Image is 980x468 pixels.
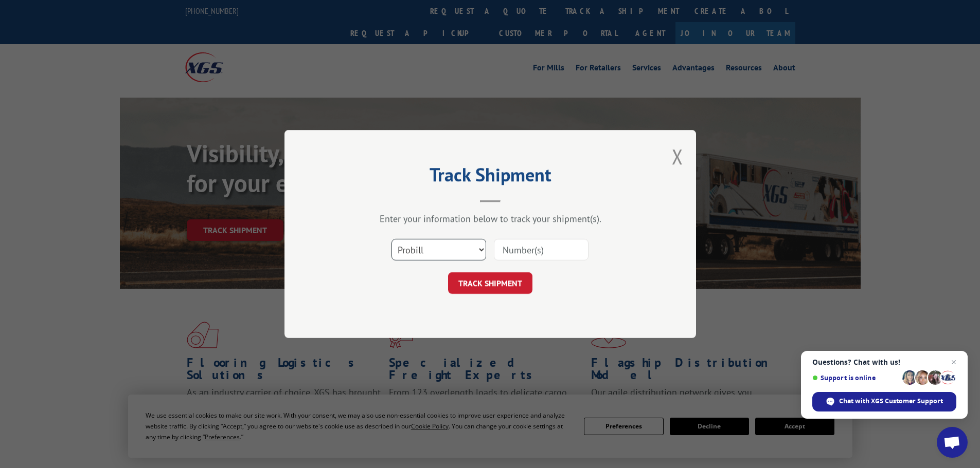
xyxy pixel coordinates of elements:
[336,167,645,187] h2: Track Shipment
[812,358,956,366] span: Questions? Chat with us!
[948,356,960,368] span: Close chat
[812,392,956,411] div: Chat with XGS Customer Support
[672,143,683,170] button: Close modal
[494,239,589,260] input: Number(s)
[812,374,899,382] span: Support is online
[839,397,943,406] span: Chat with XGS Customer Support
[336,213,645,224] div: Enter your information below to track your shipment(s).
[448,272,532,294] button: TRACK SHIPMENT
[937,427,968,458] div: Open chat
